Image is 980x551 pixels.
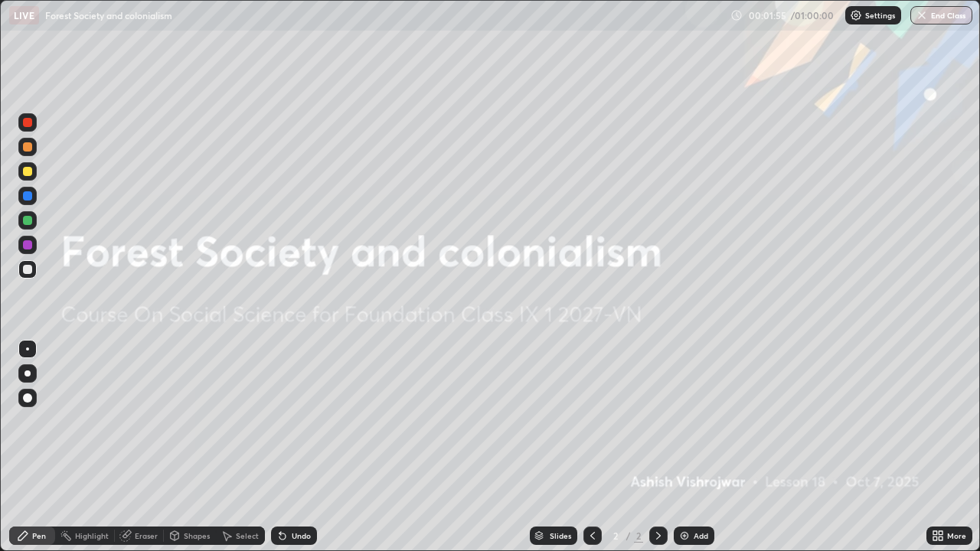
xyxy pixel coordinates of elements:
p: Forest Society and colonialism [45,9,172,21]
img: add-slide-button [678,530,691,542]
img: class-settings-icons [850,9,862,21]
div: / [626,531,631,540]
img: end-class-cross [916,9,928,21]
div: Slides [550,532,571,540]
p: LIVE [14,9,34,21]
button: End Class [910,6,972,24]
div: Undo [292,532,311,540]
div: Highlight [75,532,109,540]
div: Add [694,532,708,540]
div: Eraser [135,532,158,540]
div: Select [236,532,259,540]
div: 2 [608,531,623,540]
div: Shapes [184,532,210,540]
div: Pen [32,532,46,540]
div: More [947,532,966,540]
div: 2 [634,529,643,543]
p: Settings [865,11,895,19]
